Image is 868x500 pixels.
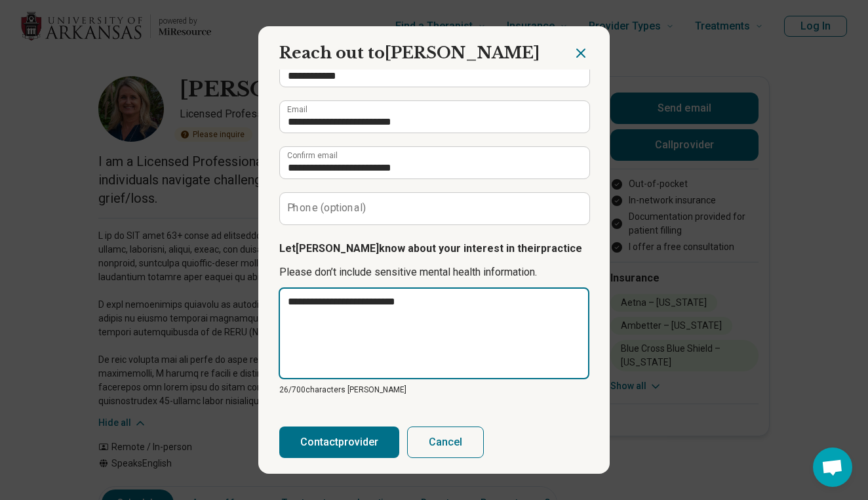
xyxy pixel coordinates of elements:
[279,384,589,396] p: 26/ 700 characters [PERSON_NAME]
[279,241,589,257] p: Let [PERSON_NAME] know about your interest in their practice
[287,152,338,159] label: Confirm email
[279,427,399,458] button: Contactprovider
[279,264,589,280] p: Please don’t include sensitive mental health information.
[407,427,484,458] button: Cancel
[279,43,540,62] span: Reach out to [PERSON_NAME]
[287,106,307,114] label: Email
[573,45,589,61] button: Close dialog
[287,203,366,213] label: Phone (optional)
